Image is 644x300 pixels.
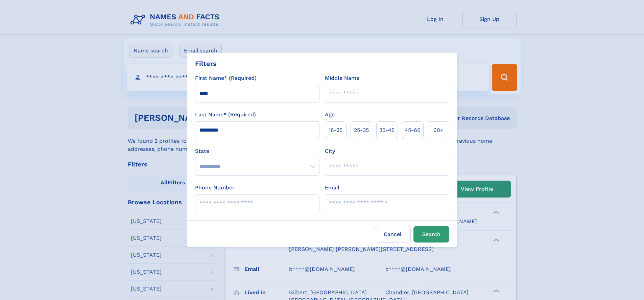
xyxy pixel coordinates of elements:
[325,147,335,155] label: City
[354,126,369,134] span: 25‑35
[413,226,449,243] button: Search
[195,74,257,82] label: First Name* (Required)
[325,184,339,192] label: Email
[195,59,217,69] div: Filters
[195,184,235,192] label: Phone Number
[379,126,395,134] span: 35‑45
[405,126,421,134] span: 45‑60
[329,126,342,134] span: 18‑25
[325,111,335,119] label: Age
[195,147,319,155] label: State
[195,111,256,119] label: Last Name* (Required)
[375,226,411,243] label: Cancel
[325,74,359,82] label: Middle Name
[433,126,444,134] span: 60+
